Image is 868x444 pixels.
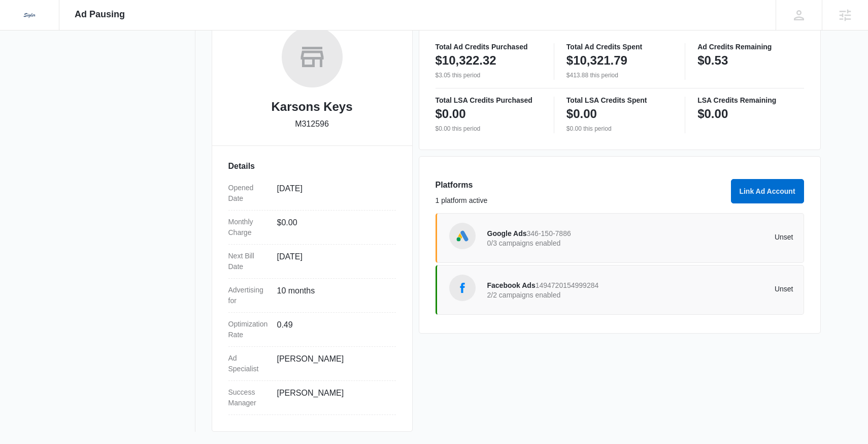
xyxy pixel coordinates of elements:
span: Facebook Ads [487,281,536,289]
p: $10,322.32 [436,52,496,69]
img: Facebook Ads [455,280,470,295]
p: $10,321.79 [566,52,627,69]
p: Unset [640,233,793,241]
h2: Karsons Keys [271,98,352,116]
dd: 10 months [277,285,388,306]
p: 0/3 campaigns enabled [487,240,641,247]
span: 1494720154999284 [536,281,599,289]
div: Ad Specialist[PERSON_NAME] [228,347,396,381]
p: Total Ad Credits Purchased [436,43,542,50]
p: Total LSA Credits Purchased [436,97,542,104]
div: Optimization Rate0.49 [228,313,396,347]
dd: [DATE] [277,183,388,204]
img: Google Ads [455,228,470,244]
span: 346-150-7886 [527,229,571,238]
a: Facebook AdsFacebook Ads14947201549992842/2 campaigns enabledUnset [436,265,804,315]
div: Next Bill Date[DATE] [228,245,396,279]
dt: Advertising for [228,285,269,306]
p: Total Ad Credits Spent [566,43,673,50]
dt: Next Bill Date [228,251,269,272]
dd: $0.00 [277,217,388,238]
p: 2/2 campaigns enabled [487,291,641,299]
p: M312596 [295,118,329,130]
dt: Monthly Charge [228,217,269,238]
dd: 0.49 [277,319,388,340]
dt: Ad Specialist [228,353,269,374]
p: $0.00 [697,106,728,122]
div: Monthly Charge$0.00 [228,211,396,245]
p: $0.00 this period [436,124,542,133]
dt: Success Manager [228,387,269,408]
p: $0.00 this period [566,124,673,133]
div: Opened Date[DATE] [228,176,396,211]
p: $0.53 [697,52,728,69]
img: Sigler Corporate [20,6,39,24]
dd: [PERSON_NAME] [277,353,388,374]
h3: Platforms [436,179,725,191]
p: $0.00 [566,106,597,122]
span: Ad Pausing [75,9,125,20]
span: Google Ads [487,229,527,238]
p: $3.05 this period [436,71,542,80]
div: Success Manager[PERSON_NAME] [228,381,396,415]
p: Ad Credits Remaining [697,43,804,50]
p: 1 platform active [436,195,725,206]
dd: [DATE] [277,251,388,272]
p: Total LSA Credits Spent [566,97,673,104]
a: Google AdsGoogle Ads346-150-78860/3 campaigns enabledUnset [436,213,804,263]
dd: [PERSON_NAME] [277,387,388,408]
p: Unset [640,285,793,292]
h3: Details [228,160,396,172]
dt: Optimization Rate [228,319,269,340]
div: Advertising for10 months [228,279,396,313]
button: Link Ad Account [731,179,804,203]
p: $413.88 this period [566,71,673,80]
dt: Opened Date [228,183,269,204]
p: LSA Credits Remaining [697,97,804,104]
p: $0.00 [436,106,466,122]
